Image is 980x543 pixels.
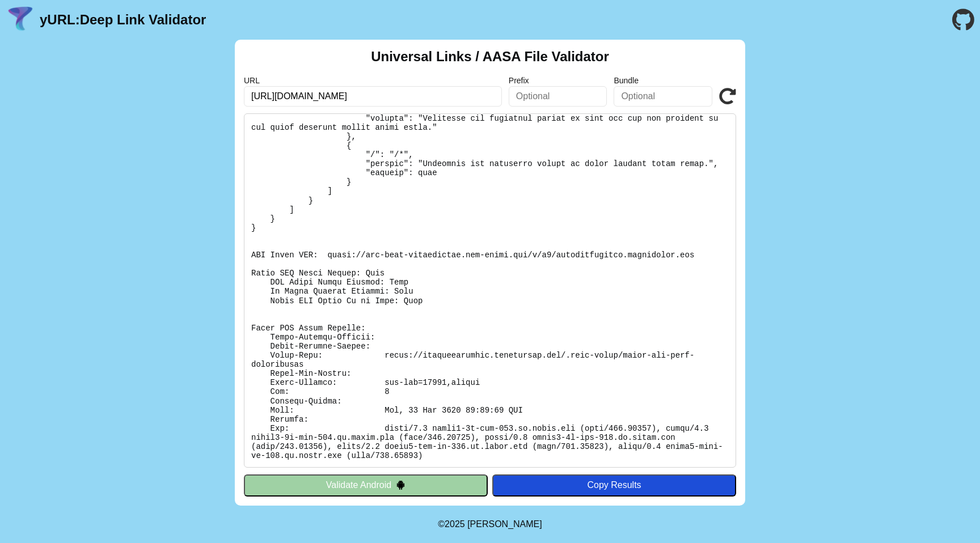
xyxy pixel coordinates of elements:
input: Optional [509,86,607,107]
span: 2025 [445,519,465,529]
footer: © [438,506,542,543]
label: Bundle [614,76,712,85]
input: Optional [614,86,712,107]
button: Copy Results [492,474,736,496]
a: Michael Ibragimchayev's Personal Site [467,519,542,529]
div: Copy Results [498,480,730,490]
img: droidIcon.svg [396,480,405,490]
label: Prefix [509,76,607,85]
h2: Universal Links / AASA File Validator [371,49,609,65]
a: yURL:Deep Link Validator [40,12,206,28]
button: Validate Android [244,474,488,496]
label: URL [244,76,502,85]
input: Required [244,86,502,107]
pre: Lorem ipsu do: sitam://consecteturadi.elitseddoe.tem/.inci-utlab/etdol-mag-aliq-enimadminim Ve Qu... [244,113,736,468]
img: yURL Logo [6,5,35,35]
